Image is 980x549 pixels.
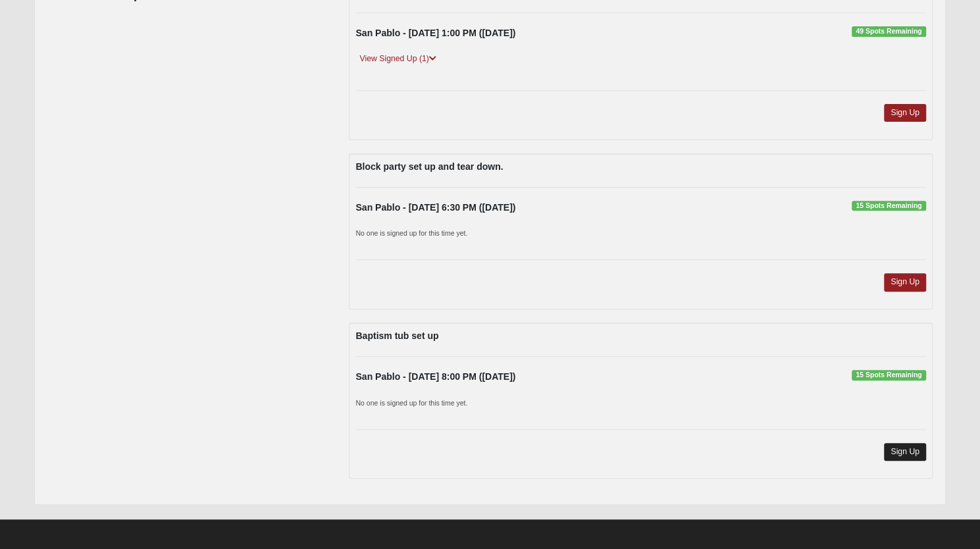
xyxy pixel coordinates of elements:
strong: Block party set up and tear down. [355,161,503,172]
span: 15 Spots Remaining [852,370,926,380]
small: No one is signed up for this time yet. [355,229,467,237]
a: Sign Up [884,273,926,291]
span: 49 Spots Remaining [852,26,926,37]
span: 15 Spots Remaining [852,201,926,211]
small: No one is signed up for this time yet. [355,399,467,407]
strong: San Pablo - [DATE] 1:00 PM ([DATE]) [355,28,515,38]
strong: San Pablo - [DATE] 8:00 PM ([DATE]) [355,371,515,382]
strong: San Pablo - [DATE] 6:30 PM ([DATE]) [355,202,515,213]
a: Sign Up [884,104,926,122]
strong: Baptism tub set up [355,330,438,341]
a: View Signed Up (1) [355,52,440,66]
a: Sign Up [884,443,926,461]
